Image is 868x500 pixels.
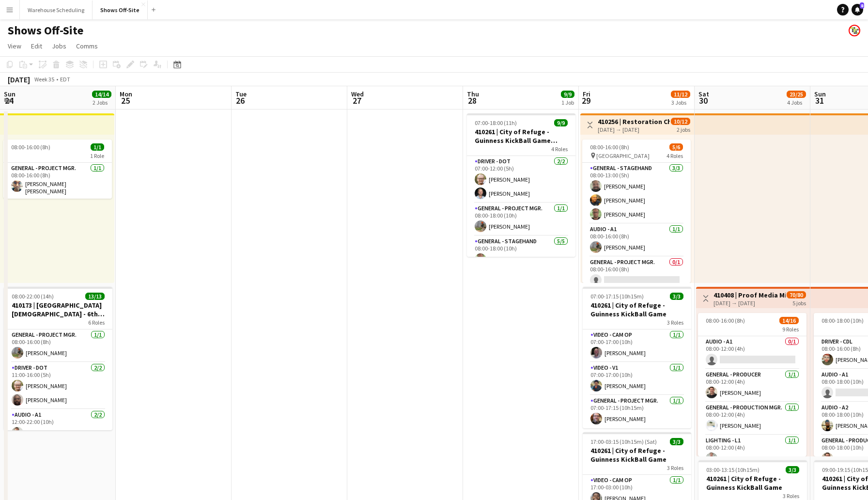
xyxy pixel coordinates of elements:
[590,143,629,151] span: 08:00-16:00 (8h)
[582,140,691,283] app-job-card: 08:00-16:00 (8h)5/6 [GEOGRAPHIC_DATA]4 RolesGeneral - Stagehand3/308:00-13:00 (5h)[PERSON_NAME][P...
[4,329,112,362] app-card-role: General - Project Mgr.1/108:00-16:00 (8h)[PERSON_NAME]
[2,95,15,106] span: 24
[8,42,21,50] span: View
[581,95,590,106] span: 29
[583,395,691,428] app-card-role: General - Project Mgr.1/107:00-17:15 (10h15m)[PERSON_NAME]
[677,125,690,133] div: 2 jobs
[670,438,683,445] span: 3/3
[787,99,806,106] div: 4 Jobs
[698,402,806,435] app-card-role: General - Production Mgr.1/108:00-12:00 (4h)[PERSON_NAME]
[234,95,247,106] span: 26
[582,224,691,257] app-card-role: Audio - A11/108:00-16:00 (8h)[PERSON_NAME]
[583,90,590,98] span: Fri
[467,90,479,98] span: Thu
[671,118,690,125] span: 10/12
[583,329,691,362] app-card-role: Video - Cam Op1/107:00-17:00 (10h)[PERSON_NAME]
[76,42,98,50] span: Comms
[72,40,102,52] a: Comms
[821,317,864,324] span: 08:00-18:00 (10h)
[814,90,826,98] span: Sun
[235,90,247,98] span: Tue
[860,2,864,9] span: 8
[698,90,709,98] span: Sat
[8,23,83,38] h1: Shows Off-Site
[467,203,575,236] app-card-role: General - Project Mgr.1/108:00-18:00 (10h)[PERSON_NAME]
[671,91,690,98] span: 11/12
[698,474,807,492] h3: 410261 | City of Refuge - Guinness KickBall Game
[32,76,56,83] span: Week 35
[698,369,806,402] app-card-role: General - Producer1/108:00-12:00 (4h)[PERSON_NAME]
[52,42,66,50] span: Jobs
[60,76,70,83] div: EDT
[31,42,42,50] span: Edit
[551,145,568,153] span: 4 Roles
[669,143,683,151] span: 5/6
[20,0,93,19] button: Warehouse Scheduling
[706,317,745,324] span: 08:00-16:00 (8h)
[4,287,112,430] app-job-card: 08:00-22:00 (14h)13/13410173 | [GEOGRAPHIC_DATA][DEMOGRAPHIC_DATA] - 6th Grade Fall Camp FFA 2025...
[351,90,364,98] span: Wed
[3,163,112,199] app-card-role: General - Project Mgr.1/108:00-16:00 (8h)[PERSON_NAME] [PERSON_NAME]
[4,409,112,456] app-card-role: Audio - A12/212:00-22:00 (10h)[PERSON_NAME]
[93,0,148,19] button: Shows Off-Site
[27,40,46,52] a: Edit
[667,464,683,471] span: 3 Roles
[561,99,574,106] div: 1 Job
[698,336,806,369] app-card-role: Audio - A10/108:00-12:00 (4h)
[583,446,691,464] h3: 410261 | City of Refuge - Guinness KickBall Game
[8,75,30,84] div: [DATE]
[350,95,364,106] span: 27
[467,127,575,145] h3: 410261 | City of Refuge - Guinness KickBall Game Load In
[583,287,691,428] app-job-card: 07:00-17:15 (10h15m)3/3410261 | City of Refuge - Guinness KickBall Game3 RolesVideo - Cam Op1/107...
[670,293,683,300] span: 3/3
[813,95,826,106] span: 31
[713,299,786,307] div: [DATE] → [DATE]
[698,435,806,468] app-card-role: Lighting - L11/108:00-12:00 (4h)[PERSON_NAME]
[91,143,104,151] span: 1/1
[4,301,112,318] h3: 410173 | [GEOGRAPHIC_DATA][DEMOGRAPHIC_DATA] - 6th Grade Fall Camp FFA 2025
[3,140,112,199] app-job-card: 08:00-16:00 (8h)1/11 RoleGeneral - Project Mgr.1/108:00-16:00 (8h)[PERSON_NAME] [PERSON_NAME]
[590,438,657,445] span: 17:00-03:15 (10h15m) (Sat)
[92,91,111,98] span: 14/14
[782,326,799,333] span: 9 Roles
[467,113,575,257] app-job-card: 07:00-18:00 (11h)9/9410261 | City of Refuge - Guinness KickBall Game Load In4 RolesDriver - DOT2/...
[4,40,25,52] a: View
[465,95,479,106] span: 28
[598,117,670,126] h3: 410256 | Restoration Church - [GEOGRAPHIC_DATA] 2025
[666,152,683,159] span: 4 Roles
[583,301,691,318] h3: 410261 | City of Refuge - Guinness KickBall Game
[697,95,709,106] span: 30
[582,163,691,224] app-card-role: General - Stagehand3/308:00-13:00 (5h)[PERSON_NAME][PERSON_NAME][PERSON_NAME]
[561,91,574,98] span: 9/9
[849,25,860,36] app-user-avatar: Labor Coordinator
[4,90,15,98] span: Sun
[85,293,105,300] span: 13/13
[787,291,806,298] span: 70/80
[118,95,132,106] span: 25
[598,126,670,133] div: [DATE] → [DATE]
[596,152,650,159] span: [GEOGRAPHIC_DATA]
[467,156,575,203] app-card-role: Driver - DOT2/207:00-12:00 (5h)[PERSON_NAME][PERSON_NAME]
[698,313,806,456] app-job-card: 08:00-16:00 (8h)14/169 RolesAudio - A10/108:00-12:00 (4h) General - Producer1/108:00-12:00 (4h)[P...
[590,293,644,300] span: 07:00-17:15 (10h15m)
[583,362,691,395] app-card-role: Video - V11/107:00-17:00 (10h)[PERSON_NAME]
[787,91,806,98] span: 23/25
[582,257,691,290] app-card-role: General - Project Mgr.0/108:00-16:00 (8h)
[554,119,568,126] span: 9/9
[667,319,683,326] span: 3 Roles
[792,298,806,307] div: 5 jobs
[783,492,799,500] span: 3 Roles
[786,466,799,473] span: 3/3
[88,319,105,326] span: 6 Roles
[93,99,111,106] div: 2 Jobs
[90,152,104,159] span: 1 Role
[779,317,799,324] span: 14/16
[4,362,112,409] app-card-role: Driver - DOT2/211:00-16:00 (5h)[PERSON_NAME][PERSON_NAME]
[120,90,132,98] span: Mon
[671,99,690,106] div: 3 Jobs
